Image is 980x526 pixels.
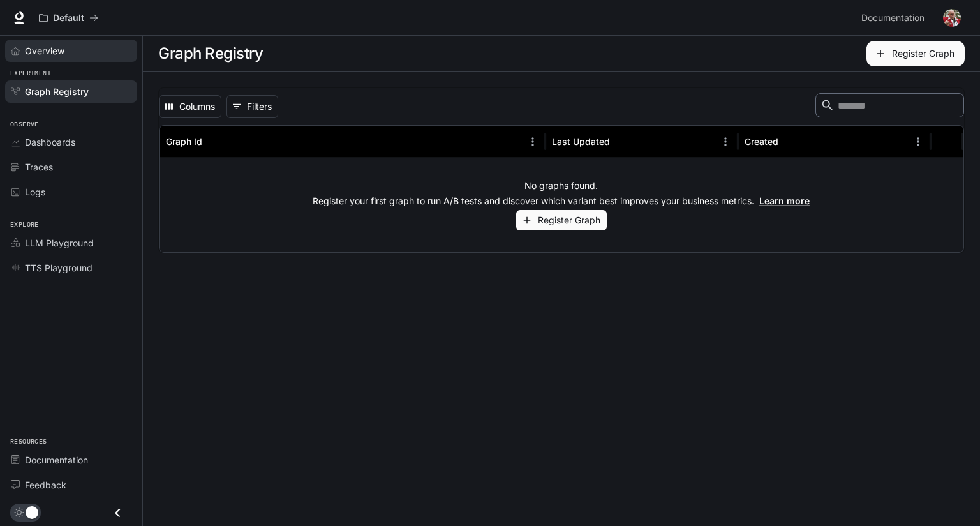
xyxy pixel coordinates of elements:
div: Last Updated [552,136,610,147]
a: Logs [5,181,137,203]
a: TTS Playground [5,257,137,279]
button: Sort [780,132,799,151]
a: Documentation [856,5,934,31]
div: Created [745,136,778,147]
a: Learn more [759,195,810,206]
span: TTS Playground [25,261,93,274]
div: Graph Id [166,136,202,147]
span: Graph Registry [25,85,89,98]
button: Show filters [226,95,278,118]
button: All workspaces [33,5,104,31]
span: Documentation [861,10,924,26]
span: Logs [25,185,45,199]
button: Menu [716,132,735,151]
a: Dashboards [5,131,137,153]
button: Register Graph [516,210,607,231]
img: User avatar [943,9,961,27]
a: Traces [5,156,137,178]
a: Graph Registry [5,80,137,103]
p: Register your first graph to run A/B tests and discover which variant best improves your business... [313,195,810,207]
button: Sort [611,132,630,151]
button: Menu [909,132,928,151]
h1: Graph Registry [158,41,263,66]
span: Dark mode toggle [26,505,38,519]
a: LLM Playground [5,232,137,254]
button: Sort [204,132,223,151]
p: Default [53,13,84,24]
span: Feedback [25,478,66,492]
span: LLM Playground [25,236,94,250]
a: Overview [5,40,137,62]
div: Search [815,93,964,120]
a: Feedback [5,474,137,496]
button: User avatar [939,5,965,31]
p: No graphs found. [524,179,598,192]
span: Documentation [25,453,88,467]
button: Close drawer [103,500,132,526]
a: Documentation [5,449,137,471]
button: Select columns [159,95,221,118]
button: Register Graph [866,41,965,66]
span: Traces [25,160,53,174]
span: Dashboards [25,135,75,149]
button: Menu [523,132,542,151]
span: Overview [25,44,64,57]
